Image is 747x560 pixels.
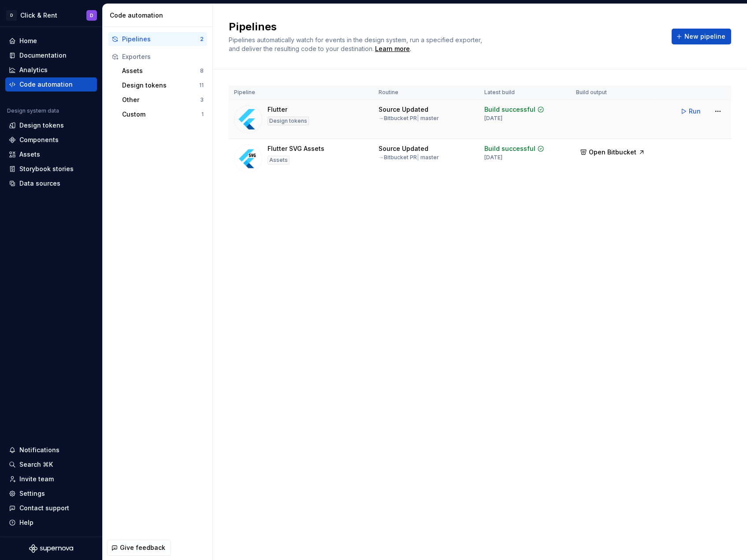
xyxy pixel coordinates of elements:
[373,85,479,100] th: Routine
[417,154,419,161] span: |
[122,66,200,75] div: Assets
[200,36,204,43] div: 2
[122,95,200,104] div: Other
[484,115,502,122] div: [DATE]
[19,518,33,527] div: Help
[5,48,97,62] a: Documentation
[119,64,207,78] button: Assets8
[5,34,97,48] a: Home
[229,85,373,100] th: Pipeline
[7,107,59,114] div: Design system data
[20,11,57,20] div: Click & Rent
[229,36,484,52] span: Pipelines automatically watch for events in the design system, run a specified exporter, and deli...
[110,11,209,20] div: Code automation
[571,85,654,100] th: Build output
[268,156,290,165] div: Assets
[484,154,502,161] div: [DATE]
[576,144,649,160] button: Open Bitbucket
[19,121,64,130] div: Design tokens
[5,516,97,530] button: Help
[5,443,97,457] button: Notifications
[268,105,287,114] div: Flutter
[417,115,419,121] span: |
[19,504,69,512] div: Contact support
[19,37,37,45] div: Home
[122,81,199,90] div: Design tokens
[672,29,731,44] button: New pipeline
[5,487,97,501] a: Settings
[379,105,428,114] div: Source Updated
[484,144,535,153] div: Build successful
[19,475,54,483] div: Invite team
[5,472,97,486] a: Invite team
[379,115,439,122] div: → Bitbucket PR master
[484,105,535,114] div: Build successful
[676,103,706,119] button: Run
[19,446,59,454] div: Notifications
[122,110,201,119] div: Custom
[268,144,324,153] div: Flutter SVG Assets
[119,93,207,107] button: Other3
[108,32,207,46] button: Pipelines2
[375,44,410,53] a: Learn more
[5,118,97,132] a: Design tokens
[107,540,171,556] button: Give feedback
[19,165,74,173] div: Storybook stories
[122,52,204,61] div: Exporters
[19,489,45,498] div: Settings
[119,78,207,92] button: Design tokens11
[19,51,67,60] div: Documentation
[19,150,40,159] div: Assets
[576,150,649,157] a: Open Bitbucket
[6,10,17,21] div: D
[201,111,204,118] div: 1
[5,501,97,515] button: Contact support
[5,458,97,472] button: Search ⌘K
[589,148,636,157] span: Open Bitbucket
[379,144,428,153] div: Source Updated
[2,6,100,25] button: DClick & RentD
[5,176,97,190] a: Data sources
[200,67,204,74] div: 8
[374,46,411,52] span: .
[199,82,204,89] div: 11
[229,20,661,34] h2: Pipelines
[5,162,97,176] a: Storybook stories
[19,66,48,74] div: Analytics
[19,80,73,89] div: Code automation
[479,85,571,100] th: Latest build
[19,179,60,188] div: Data sources
[5,63,97,77] a: Analytics
[689,107,701,116] span: Run
[90,12,93,19] div: D
[5,77,97,92] a: Code automation
[5,147,97,161] a: Assets
[268,117,309,125] div: Design tokens
[19,135,59,144] div: Components
[119,107,207,121] button: Custom1
[5,133,97,147] a: Components
[684,32,725,41] span: New pipeline
[122,35,200,44] div: Pipelines
[120,543,165,552] span: Give feedback
[29,544,73,553] svg: Supernova Logo
[19,460,53,469] div: Search ⌘K
[379,154,439,161] div: → Bitbucket PR master
[200,96,204,103] div: 3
